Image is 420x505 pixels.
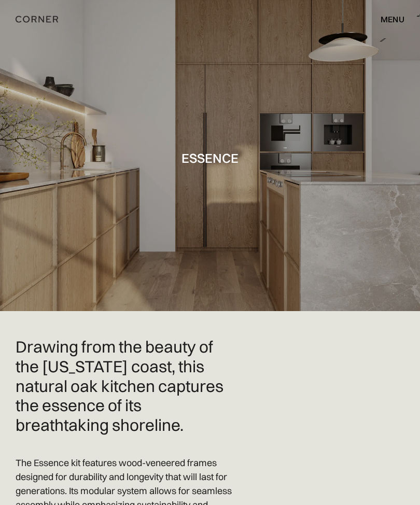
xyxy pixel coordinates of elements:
div: menu [370,10,404,28]
a: home [16,12,91,26]
h1: Essence [181,151,239,165]
h2: Drawing from the beauty of the [US_STATE] coast, this natural oak kitchen captures the essence of... [16,337,237,435]
div: menu [381,15,404,23]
